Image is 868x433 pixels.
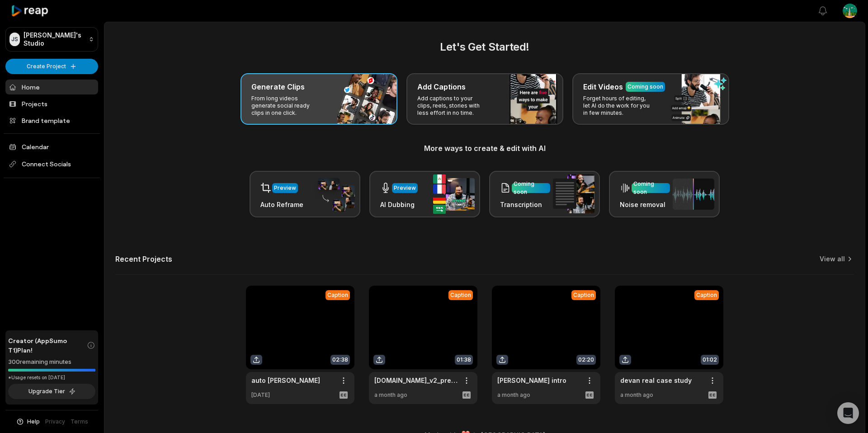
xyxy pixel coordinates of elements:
a: View all [820,254,845,264]
h3: Generate Clips [251,81,305,92]
div: JS [9,33,20,46]
h3: Auto Reframe [260,200,303,209]
a: Home [5,80,98,94]
img: ai_dubbing.png [433,174,475,214]
p: Add captions to your clips, reels, stories with less effort in no time. [417,95,487,117]
div: Coming soon [627,83,663,91]
button: Upgrade Tier [8,384,95,399]
h3: Edit Videos [583,81,623,92]
div: Open Intercom Messenger [837,402,859,424]
div: 300 remaining minutes [8,358,95,367]
button: Create Project [5,59,98,74]
h3: Transcription [500,200,550,209]
span: Connect Socials [5,156,98,172]
p: Forget hours of editing, let AI do the work for you in few minutes. [583,95,653,117]
h2: Let's Get Started! [115,39,854,55]
a: Terms [71,418,88,426]
div: Coming soon [633,180,668,196]
a: [DOMAIN_NAME]_v2_preview [374,376,458,385]
div: Preview [394,184,416,192]
h2: Recent Projects [115,254,172,264]
h3: AI Dubbing [380,200,418,209]
p: From long videos generate social ready clips in one click. [251,95,321,117]
h3: Add Captions [417,81,466,92]
a: Calendar [5,139,98,154]
h3: More ways to create & edit with AI [115,143,854,154]
a: Privacy [45,418,65,426]
a: [PERSON_NAME] intro [497,376,566,385]
a: devan real case study [620,376,692,385]
span: Help [27,418,40,426]
button: Help [16,418,40,426]
span: Creator (AppSumo T1) Plan! [8,336,87,355]
a: Projects [5,96,98,111]
div: Preview [274,184,296,192]
p: [PERSON_NAME]'s Studio [24,31,85,47]
div: Coming soon [514,180,548,196]
img: noise_removal.png [673,179,714,210]
img: transcription.png [553,174,594,213]
img: auto_reframe.png [313,177,355,212]
a: Brand template [5,113,98,128]
div: *Usage resets on [DATE] [8,374,95,381]
a: auto [PERSON_NAME] [251,376,320,385]
h3: Noise removal [620,200,670,209]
